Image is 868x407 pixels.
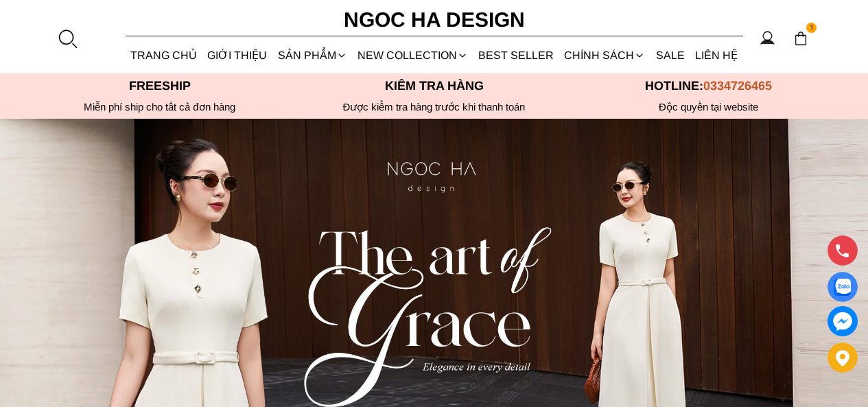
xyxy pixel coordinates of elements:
a: Display image [828,272,858,302]
span: 1 [806,23,817,34]
div: Miễn phí ship cho tất cả đơn hàng [23,101,297,113]
div: Chính sách [559,37,650,73]
a: BEST SELLER [473,37,559,73]
a: GIỚI THIỆU [202,37,272,73]
a: TRANG CHỦ [126,37,202,73]
img: Display image [834,279,851,296]
a: Ngoc Ha Design [331,3,537,36]
a: NEW COLLECTION [352,37,473,73]
a: SALE [650,37,690,73]
p: Được kiểm tra hàng trước khi thanh toán [297,101,572,113]
font: Kiểm tra hàng [385,79,484,93]
a: LIÊN HỆ [690,37,742,73]
img: img-CART-ICON-ksit0nf1 [793,31,808,46]
p: Freeship [23,79,297,93]
a: messenger [828,306,858,336]
h6: Độc quyền tại website [572,101,846,113]
p: Hotline: [572,79,846,93]
span: 0334726465 [703,79,772,93]
div: SẢN PHẨM [272,37,352,73]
